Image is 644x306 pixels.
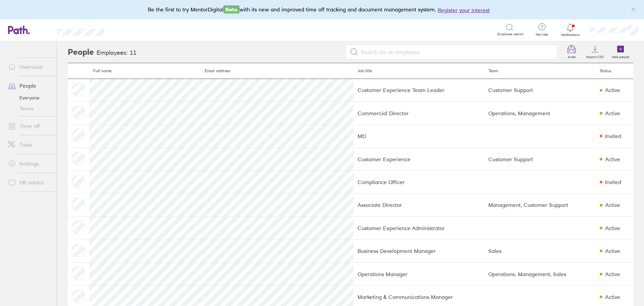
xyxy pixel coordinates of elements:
label: Import CSV [582,53,608,59]
a: Everyone [3,92,57,103]
td: Associate Director [354,193,484,216]
td: Customer Experience Team Leader [354,79,484,101]
div: Active [605,202,620,208]
h2: People [68,41,94,63]
th: Email address [201,63,354,79]
th: Full name [89,63,201,79]
a: People [3,79,57,92]
td: Management, Customer Support [484,193,596,216]
td: Commercial Director [354,102,484,125]
div: Invited [605,133,621,139]
td: Customer Support [484,148,596,171]
div: Active [605,87,620,93]
td: Operations Manager [354,263,484,286]
a: Notifications [559,23,581,37]
label: Add people [608,53,633,59]
h3: Employees: 11 [97,49,137,56]
th: Team [484,63,596,79]
div: Active [605,271,620,277]
a: Settings [3,157,57,170]
div: Active [605,110,620,116]
button: Register your interest [438,6,490,14]
td: MD [354,125,484,147]
div: Invited [605,179,621,185]
div: Active [605,156,620,162]
th: Job title [354,63,484,79]
th: Status [596,63,633,79]
div: Active [605,294,620,300]
a: HR advice [3,176,57,189]
a: Invite [561,41,582,63]
a: Overview [3,60,57,74]
td: Customer Experience [354,148,484,171]
span: Beta [223,5,239,13]
div: Active [605,248,620,254]
span: Employee search [497,32,524,36]
span: Notifications [559,33,581,37]
span: Get help [531,33,553,37]
td: Sales [484,239,596,262]
a: Add people [608,41,633,63]
div: Search [123,27,140,33]
a: Teams [3,103,57,114]
td: Compliance Officer [354,171,484,193]
td: Operations, Management, Sales [484,263,596,286]
td: Business Development Manager [354,239,484,262]
td: Customer Support [484,79,596,101]
td: Operations, Management [484,102,596,125]
a: Import CSV [582,41,608,63]
a: Time off [3,119,57,133]
div: Be the first to try MentorDigital with its new and improved time off tracking and document manage... [148,5,496,14]
input: Search for an employee [358,46,553,58]
a: Tools [3,138,57,151]
div: Active [605,225,620,231]
td: Customer Experience Administrator [354,217,484,239]
label: Invite [564,53,580,59]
